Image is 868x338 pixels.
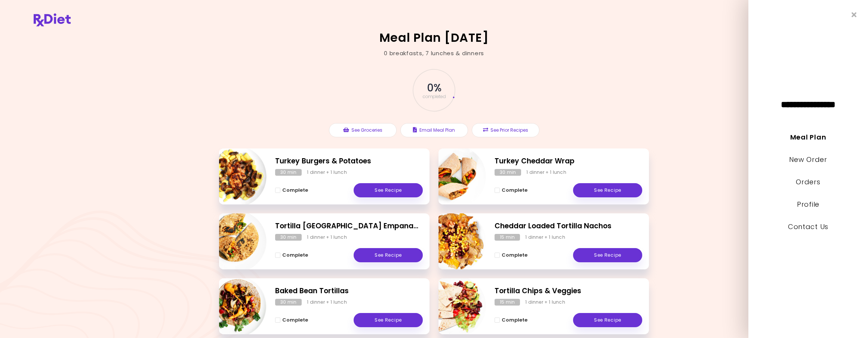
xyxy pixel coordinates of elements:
[307,169,347,176] div: 1 dinner + 1 lunch
[282,252,308,258] span: Complete
[495,286,642,297] h2: Tortilla Chips & Veggies
[424,210,486,272] img: Info - Cheddar Loaded Tortilla Nachos
[204,145,267,207] img: Info - Turkey Burgers & Potatoes
[495,156,642,167] h2: Turkey Cheddar Wrap
[275,299,302,306] div: 30 min
[354,183,423,197] a: See Recipe - Turkey Burgers & Potatoes
[502,252,527,258] span: Complete
[526,169,566,176] div: 1 dinner + 1 lunch
[34,13,71,26] img: RxDiet
[525,299,565,306] div: 1 dinner + 1 lunch
[472,123,539,137] button: See Prior Recipes
[307,299,347,306] div: 1 dinner + 1 lunch
[852,11,857,18] i: Close
[796,177,820,187] a: Orders
[422,94,446,99] span: completed
[275,316,308,325] button: Complete - Baked Bean Tortillas
[424,145,486,207] img: Info - Turkey Cheddar Wrap
[789,155,827,164] a: New Order
[400,123,468,137] button: Email Meal Plan
[275,221,423,232] h2: Tortilla Turkey Empanadas
[379,32,489,44] h2: Meal Plan [DATE]
[495,221,642,232] h2: Cheddar Loaded Tortilla Nachos
[275,234,302,241] div: 30 min
[495,251,527,260] button: Complete - Cheddar Loaded Tortilla Nachos
[307,234,347,241] div: 1 dinner + 1 lunch
[275,186,308,195] button: Complete - Turkey Burgers & Potatoes
[790,132,826,142] a: Meal Plan
[573,248,642,262] a: See Recipe - Cheddar Loaded Tortilla Nachos
[502,317,527,323] span: Complete
[275,286,423,297] h2: Baked Bean Tortillas
[204,210,267,272] img: Info - Tortilla Turkey Empanadas
[495,234,520,241] div: 15 min
[573,313,642,327] a: See Recipe - Tortilla Chips & Veggies
[204,275,267,337] img: Info - Baked Bean Tortillas
[282,317,308,323] span: Complete
[424,275,486,337] img: Info - Tortilla Chips & Veggies
[495,169,521,176] div: 30 min
[354,248,423,262] a: See Recipe - Tortilla Turkey Empanadas
[788,222,828,231] a: Contact Us
[275,156,423,167] h2: Turkey Burgers & Potatoes
[275,169,302,176] div: 30 min
[329,123,397,137] button: See Groceries
[275,251,308,260] button: Complete - Tortilla Turkey Empanadas
[573,183,642,197] a: See Recipe - Turkey Cheddar Wrap
[384,49,484,58] div: 0 breakfasts , 7 lunches & dinners
[354,313,423,327] a: See Recipe - Baked Bean Tortillas
[525,234,565,241] div: 1 dinner + 1 lunch
[495,299,520,306] div: 15 min
[495,316,527,325] button: Complete - Tortilla Chips & Veggies
[282,187,308,193] span: Complete
[502,187,527,193] span: Complete
[797,200,819,209] a: Profile
[495,186,527,195] button: Complete - Turkey Cheddar Wrap
[427,82,441,94] span: 0 %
